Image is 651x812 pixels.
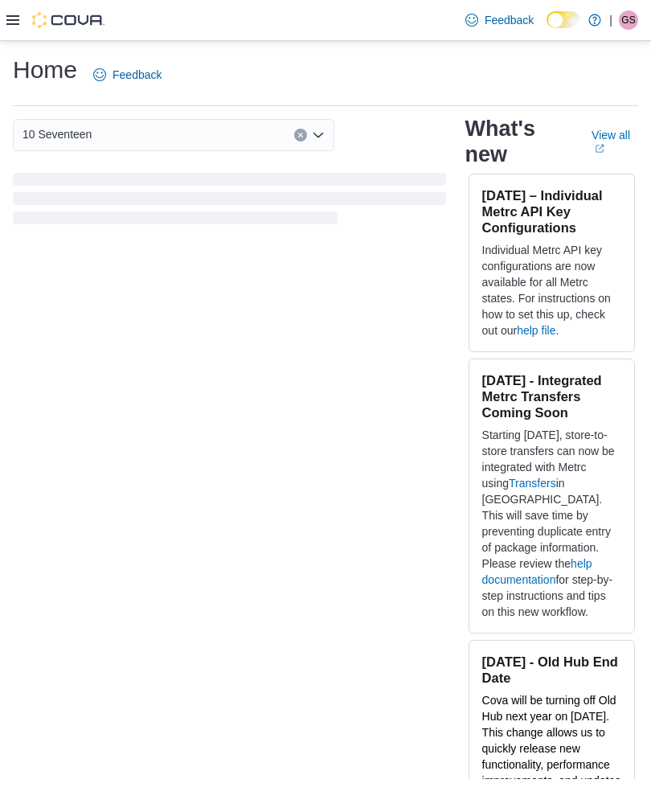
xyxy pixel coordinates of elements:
div: Griffen Serre [619,10,638,30]
a: help file [517,324,555,337]
span: Feedback [485,12,534,28]
span: GS [621,10,635,30]
p: Individual Metrc API key configurations are now available for all Metrc states. For instructions ... [482,242,621,338]
span: Loading [13,176,446,228]
a: Feedback [459,4,540,36]
a: Transfers [509,477,556,490]
span: Dark Mode [547,28,547,29]
span: 10 Seventeen [23,125,92,144]
p: | [609,10,612,30]
a: help documentation [482,557,592,586]
button: Open list of options [312,129,325,141]
h1: Home [13,54,77,86]
h3: [DATE] - Old Hub End Date [482,654,621,686]
span: Feedback [113,67,162,83]
svg: External link [595,144,604,154]
p: Starting [DATE], store-to-store transfers can now be integrated with Metrc using in [GEOGRAPHIC_D... [482,427,621,620]
h2: What's new [465,116,572,167]
a: Feedback [87,59,168,91]
h3: [DATE] - Integrated Metrc Transfers Coming Soon [482,372,621,420]
button: Clear input [294,129,307,141]
h3: [DATE] – Individual Metrc API Key Configurations [482,187,621,236]
img: Cova [32,12,104,28]
input: Dark Mode [547,11,580,28]
a: View allExternal link [592,129,638,154]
